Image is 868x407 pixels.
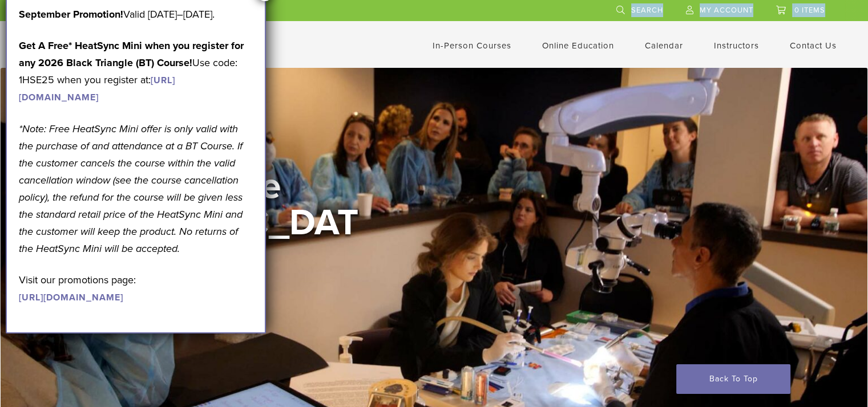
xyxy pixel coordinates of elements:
a: Instructors [714,40,759,51]
a: Back To Top [676,364,790,394]
span: Search [631,6,663,15]
a: Contact Us [790,40,837,51]
p: Use code: 1HSE25 when you register at: [19,37,253,105]
b: September Promotion! [19,8,123,21]
span: 0 items [794,6,825,15]
a: Online Education [542,40,614,51]
strong: Get A Free* HeatSync Mini when you register for any 2026 Black Triangle (BT) Course! [19,39,244,69]
a: In-Person Courses [433,40,511,51]
a: [URL][DOMAIN_NAME] [19,292,123,303]
em: *Note: Free HeatSync Mini offer is only valid with the purchase of and attendance at a BT Course.... [19,123,243,255]
p: Visit our promotions page: [19,271,253,306]
a: Calendar [645,40,683,51]
span: My Account [700,6,753,15]
p: Valid [DATE]–[DATE]. [19,6,253,23]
